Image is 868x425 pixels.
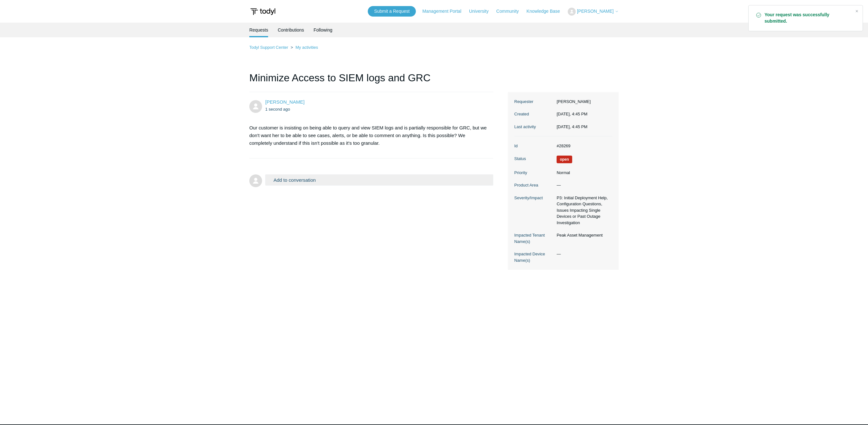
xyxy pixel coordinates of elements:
time: 09/19/2025, 16:45 [265,107,290,112]
span: We are working on a response for you [557,156,572,163]
time: 09/19/2025, 16:45 [557,112,587,116]
dt: Created [514,111,553,117]
a: Community [496,8,525,15]
a: [PERSON_NAME] [265,99,304,105]
dt: Status [514,156,553,162]
dt: Impacted Tenant Name(s) [514,232,553,245]
div: Close [852,7,861,16]
li: Requests [249,23,268,37]
dt: Product Area [514,182,553,188]
span: [PERSON_NAME] [577,9,614,14]
li: Todyl Support Center [249,45,289,50]
span: Maya Douglas [265,99,304,105]
dd: [PERSON_NAME] [553,99,612,105]
a: Todyl Support Center [249,45,288,50]
a: My activities [295,45,318,50]
dt: Priority [514,170,553,176]
dd: — [553,182,612,188]
dt: Requester [514,99,553,105]
dt: Impacted Device Name(s) [514,251,553,263]
a: University [469,8,495,15]
a: Submit a Request [368,6,416,17]
dt: Severity/Impact [514,195,553,201]
dt: Id [514,143,553,149]
h1: Minimize Access to SIEM logs and GRC [249,70,493,92]
img: Todyl Support Center Help Center home page [249,6,276,18]
button: Add to conversation [265,174,493,186]
a: Contributions [278,23,304,37]
a: Knowledge Base [527,8,566,15]
button: [PERSON_NAME] [568,8,619,16]
dd: Normal [553,170,612,176]
time: 09/19/2025, 16:45 [557,124,587,129]
p: Our customer is insisting on being able to query and view SIEM logs and is partially responsible ... [249,124,487,147]
a: Following [314,23,332,37]
dt: Last activity [514,124,553,130]
li: My activities [289,45,318,50]
dd: #28269 [553,143,612,149]
dd: P3: Initial Deployment Help, Configuration Questions, Issues Impacting Single Devices or Past Out... [553,195,612,226]
strong: Your request was successfully submitted. [765,12,850,25]
dd: — [553,251,612,257]
a: Management Portal [423,8,468,15]
dd: Peak Asset Management [553,232,612,238]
